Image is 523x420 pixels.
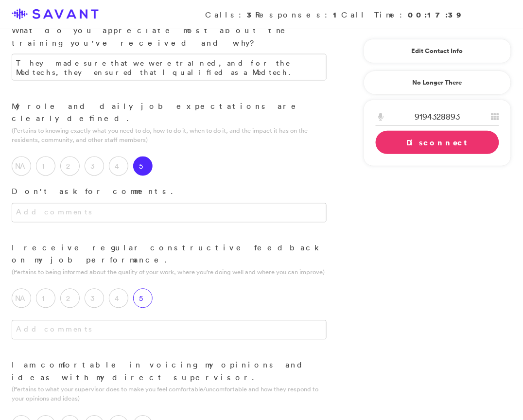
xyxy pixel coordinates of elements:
label: 3 [85,157,104,176]
label: 2 [60,157,80,176]
label: 4 [109,289,128,308]
label: NA [12,289,31,308]
strong: 3 [247,9,255,20]
label: 3 [85,289,104,308]
p: (Pertains to what your supervisor does to make you feel comfortable/uncomfortable and how they re... [12,385,327,403]
p: What do you appreciate most about the training you've received and why? [12,24,327,49]
a: No Longer There [364,70,511,95]
label: 5 [133,157,153,176]
p: I am comfortable in voicing my opinions and ideas with my direct supervisor. [12,359,327,384]
p: Don't ask for comments. [12,186,327,198]
strong: 1 [333,9,341,20]
a: Disconnect [376,131,499,154]
strong: 00:17:39 [408,9,463,20]
label: 5 [133,289,153,308]
p: I receive regular constructive feedback on my job performance. [12,242,327,267]
label: 1 [36,157,55,176]
label: NA [12,157,31,176]
a: Edit Contact Info [376,43,499,59]
p: (Pertains to knowing exactly what you need to do, how to do it, when to do it, and the impact it ... [12,126,327,145]
p: (Pertains to being informed about the quality of your work, where you’re doing well and where you... [12,268,327,277]
label: 1 [36,289,55,308]
p: My role and daily job expectations are clearly defined. [12,100,327,125]
label: 2 [60,289,80,308]
label: 4 [109,157,128,176]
